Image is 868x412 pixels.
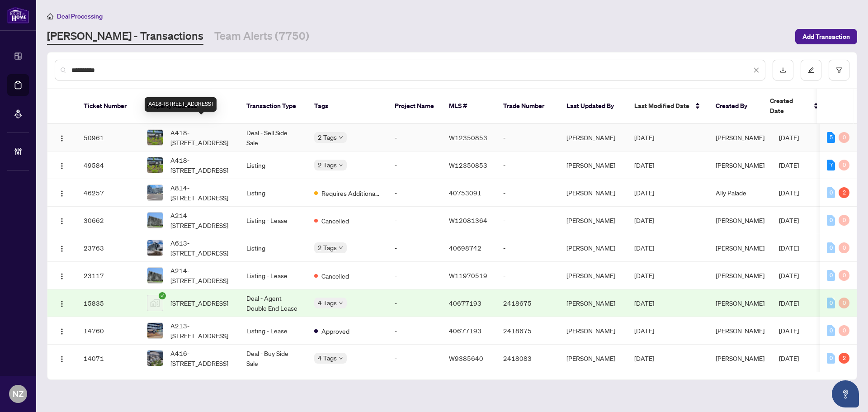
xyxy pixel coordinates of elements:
[559,89,627,124] th: Last Updated By
[808,67,814,73] span: edit
[318,353,337,363] span: 4 Tags
[449,354,483,362] span: W9385640
[55,130,69,145] button: Logo
[801,60,821,81] button: edit
[239,124,307,152] td: Deal - Sell Side Sale
[76,289,140,317] td: 15835
[496,317,559,345] td: 2418675
[76,152,140,179] td: 49584
[387,179,442,207] td: -
[716,244,764,252] span: [PERSON_NAME]
[387,234,442,262] td: -
[55,213,69,227] button: Logo
[214,28,309,45] a: Team Alerts (7750)
[836,67,842,73] span: filter
[839,242,849,253] div: 0
[839,325,849,336] div: 0
[634,327,654,335] span: [DATE]
[318,298,337,308] span: 4 Tags
[779,327,799,335] span: [DATE]
[449,299,481,307] span: 40677193
[634,101,689,111] span: Last Modified Date
[76,124,140,152] td: 50961
[449,216,487,224] span: W12081364
[829,60,849,81] button: filter
[239,89,307,124] th: Transaction Type
[307,89,387,124] th: Tags
[76,207,140,234] td: 30662
[76,179,140,207] td: 46257
[839,298,849,308] div: 0
[827,187,835,198] div: 0
[559,124,627,152] td: [PERSON_NAME]
[170,210,232,230] span: A214-[STREET_ADDRESS]
[321,326,349,336] span: Approved
[55,185,69,200] button: Logo
[47,13,53,19] span: home
[773,60,793,81] button: download
[634,133,654,142] span: [DATE]
[779,244,799,252] span: [DATE]
[627,89,708,124] th: Last Modified Date
[170,128,232,147] span: A418-[STREET_ADDRESS]
[442,89,496,124] th: MLS #
[339,163,343,167] span: down
[170,238,232,258] span: A613-[STREET_ADDRESS]
[147,323,163,338] img: thumbnail-img
[239,152,307,179] td: Listing
[780,67,786,73] span: download
[387,345,442,372] td: -
[159,292,166,299] span: check-circle
[716,299,764,307] span: [PERSON_NAME]
[387,207,442,234] td: -
[779,271,799,279] span: [DATE]
[827,298,835,308] div: 0
[496,289,559,317] td: 2418675
[753,67,759,73] span: close
[318,160,337,170] span: 2 Tags
[387,317,442,345] td: -
[147,240,163,256] img: thumbnail-img
[716,271,764,279] span: [PERSON_NAME]
[839,160,849,170] div: 0
[559,234,627,262] td: [PERSON_NAME]
[795,29,857,44] button: Add Transaction
[339,301,343,305] span: down
[58,135,66,142] img: Logo
[239,207,307,234] td: Listing - Lease
[145,97,217,112] div: A418-[STREET_ADDRESS]
[76,89,140,124] th: Ticket Number
[634,354,654,362] span: [DATE]
[559,262,627,289] td: [PERSON_NAME]
[387,89,442,124] th: Project Name
[716,133,764,142] span: [PERSON_NAME]
[559,317,627,345] td: [PERSON_NAME]
[58,162,66,170] img: Logo
[321,188,380,198] span: Requires Additional Docs
[779,216,799,224] span: [DATE]
[58,355,66,363] img: Logo
[559,345,627,372] td: [PERSON_NAME]
[559,207,627,234] td: [PERSON_NAME]
[76,234,140,262] td: 23763
[239,262,307,289] td: Listing - Lease
[634,299,654,307] span: [DATE]
[449,133,487,142] span: W12350853
[58,218,66,225] img: Logo
[827,325,835,336] div: 0
[239,179,307,207] td: Listing
[147,268,163,283] img: thumbnail-img
[55,268,69,283] button: Logo
[716,161,764,169] span: [PERSON_NAME]
[763,89,826,124] th: Created Date
[387,152,442,179] td: -
[13,388,24,400] span: NZ
[239,289,307,317] td: Deal - Agent Double End Lease
[839,187,849,198] div: 2
[496,124,559,152] td: -
[827,353,835,364] div: 0
[779,161,799,169] span: [DATE]
[55,323,69,338] button: Logo
[140,89,239,124] th: Property Address
[770,96,808,116] span: Created Date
